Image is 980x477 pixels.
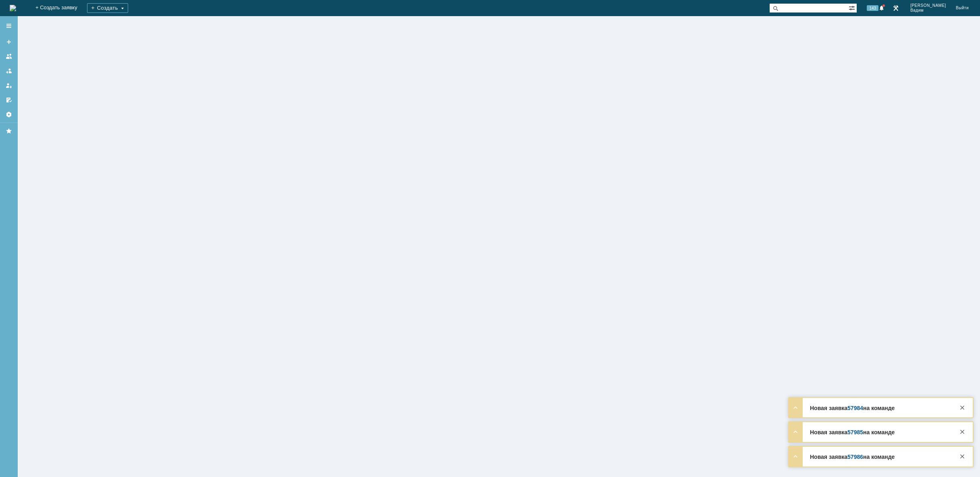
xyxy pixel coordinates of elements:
a: 57984 [847,405,863,411]
span: Вадим [910,8,946,13]
strong: Новая заявка на команде [810,405,895,411]
span: Расширенный поиск [849,4,857,11]
span: 143 [867,5,878,11]
span: [PERSON_NAME] [910,3,946,8]
strong: Новая заявка на команде [810,454,895,460]
strong: Новая заявка на команде [810,429,895,435]
a: Перейти в интерфейс администратора [891,3,901,13]
a: 57986 [847,454,863,460]
div: Развернуть [791,452,800,461]
div: Закрыть [957,427,967,437]
div: Создать [87,3,128,13]
div: Закрыть [957,403,967,412]
a: Настройки [2,108,15,121]
a: Заявки на командах [2,50,15,63]
a: 57985 [847,429,863,435]
a: Перейти на домашнюю страницу [10,5,16,11]
a: Мои заявки [2,79,15,92]
div: Закрыть [957,452,967,461]
img: logo [10,5,16,11]
div: Развернуть [791,427,800,437]
a: Мои согласования [2,94,15,106]
a: Создать заявку [2,35,15,48]
a: Заявки в моей ответственности [2,65,15,77]
div: Развернуть [791,403,800,412]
